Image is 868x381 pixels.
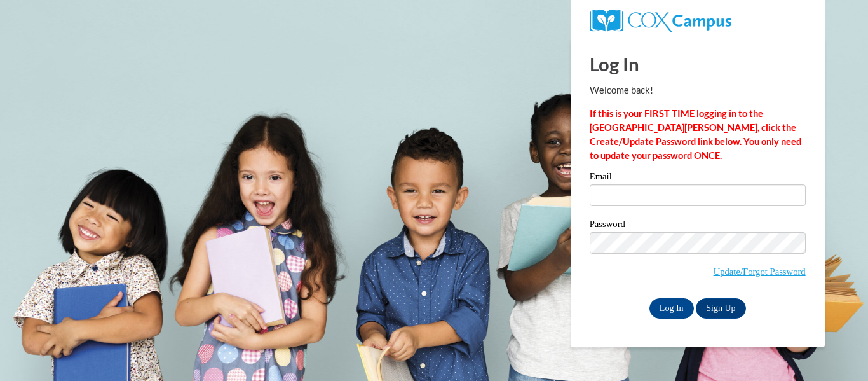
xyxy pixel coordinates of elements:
[590,83,806,97] p: Welcome back!
[590,15,731,25] a: COX Campus
[696,298,745,319] a: Sign Up
[590,172,806,184] label: Email
[590,108,801,161] strong: If this is your FIRST TIME logging in to the [GEOGRAPHIC_DATA][PERSON_NAME], click the Create/Upd...
[590,219,806,232] label: Password
[590,10,731,32] img: COX Campus
[590,51,806,77] h1: Log In
[714,267,806,277] a: Update/Forgot Password
[649,298,694,319] input: Log In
